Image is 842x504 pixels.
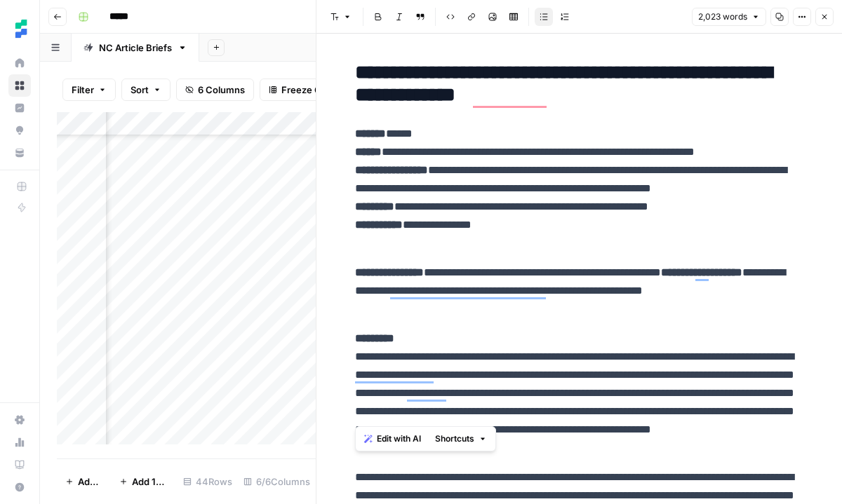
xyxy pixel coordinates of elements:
span: Edit with AI [377,433,421,445]
button: Help + Support [8,476,31,498]
div: 6/6 Columns [238,470,316,493]
button: 6 Columns [176,79,254,101]
a: Usage [8,431,31,454]
a: Browse [8,74,31,97]
button: 2,023 words [692,8,766,26]
span: 2,023 words [698,11,747,23]
span: Filter [72,83,94,97]
img: Ten Speed Logo [8,16,34,41]
a: Settings [8,409,31,431]
a: Insights [8,97,31,119]
a: Your Data [8,142,31,164]
button: Freeze Columns [260,79,363,101]
button: Shortcuts [429,430,493,448]
button: Add Row [57,470,111,493]
button: Edit with AI [359,430,427,448]
span: 6 Columns [198,83,245,97]
span: Freeze Columns [281,83,354,97]
span: Add 10 Rows [132,475,169,489]
div: 44 Rows [178,470,238,493]
span: Sort [131,83,149,97]
button: Sort [121,79,171,101]
span: Add Row [78,475,102,489]
button: Add 10 Rows [111,470,178,493]
div: NC Article Briefs [99,41,172,55]
span: Shortcuts [435,433,474,445]
a: Home [8,52,31,74]
button: Workspace: Ten Speed [8,11,31,46]
a: NC Article Briefs [72,34,199,62]
a: Opportunities [8,119,31,142]
button: Filter [62,79,116,101]
a: Learning Hub [8,454,31,476]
